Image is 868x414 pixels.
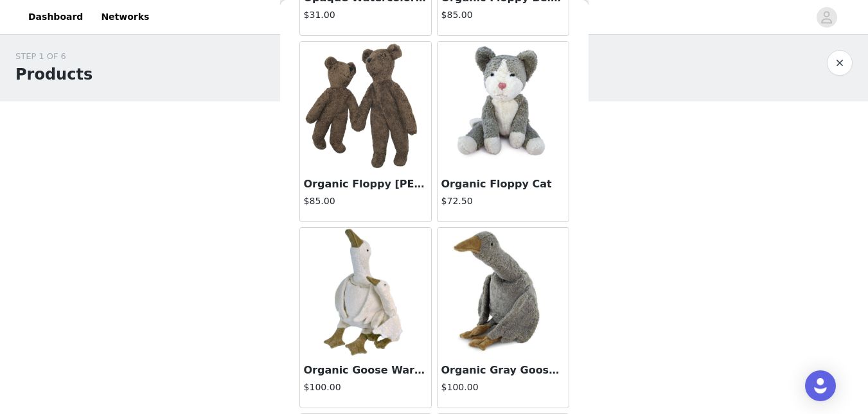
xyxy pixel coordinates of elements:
h4: $85.00 [304,194,427,208]
h4: $72.50 [441,194,565,208]
h1: Products [15,63,93,86]
img: Organic Goose Warming Pillow- White [301,228,430,356]
img: Organic Floppy Brown Teddy Bear [301,42,430,170]
h4: $31.00 [304,8,427,22]
h3: Organic Floppy [PERSON_NAME] Bear [304,177,427,192]
h3: Organic Gray Goose Warming Pillow [441,363,565,378]
h3: Organic Goose Warming Pillow- White [304,363,427,378]
div: avatar [820,7,833,28]
h3: Organic Floppy Cat [441,177,565,192]
h4: $85.00 [441,8,565,22]
div: Open Intercom Messenger [805,370,836,401]
div: STEP 1 OF 6 [15,50,93,63]
h4: $100.00 [441,381,565,394]
a: Dashboard [21,3,91,31]
a: Networks [93,3,157,31]
img: Organic Gray Goose Warming Pillow [439,228,567,356]
h4: $100.00 [304,381,427,394]
img: Organic Floppy Cat [439,42,567,170]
